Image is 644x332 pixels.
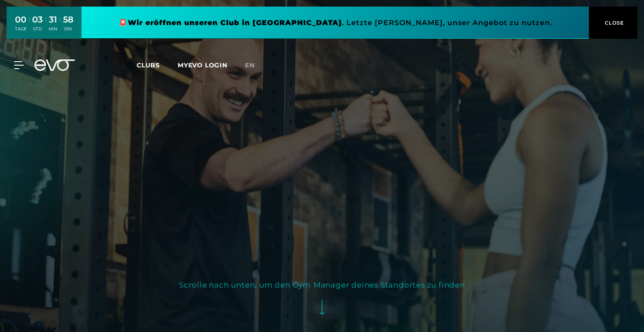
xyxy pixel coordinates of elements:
[179,278,465,323] button: Scrolle nach unten, um den Gym Manager deines Standortes zu finden
[32,13,43,26] div: 03
[178,61,227,69] a: MYEVO LOGIN
[245,61,255,69] span: en
[137,61,178,69] a: Clubs
[603,19,624,27] span: CLOSE
[29,14,30,37] div: :
[179,278,465,292] div: Scrolle nach unten, um den Gym Manager deines Standortes zu finden
[45,14,46,37] div: :
[48,26,57,32] div: MIN
[589,7,637,39] button: CLOSE
[15,13,26,26] div: 00
[137,61,160,69] span: Clubs
[245,60,265,70] a: en
[60,14,61,37] div: :
[63,13,74,26] div: 58
[63,26,74,32] div: SEK
[48,13,57,26] div: 31
[15,26,26,32] div: TAGE
[32,26,43,32] div: STD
